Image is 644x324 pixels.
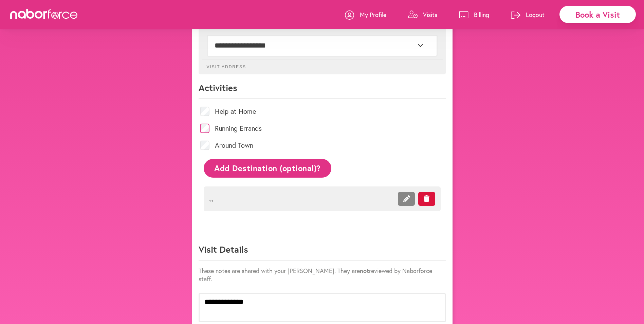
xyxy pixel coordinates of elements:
p: Visit Address [202,59,443,69]
strong: not [360,267,369,275]
label: Around Town [215,142,253,149]
p: Visit Details [199,244,446,260]
label: Help at Home [215,108,256,115]
p: Visits [423,11,437,19]
a: Logout [511,4,545,25]
div: Book a Visit [559,6,636,23]
p: Activities [199,82,446,99]
button: Add Destination (optional)? [204,159,332,178]
a: Visits [408,4,437,25]
a: Billing [459,4,489,25]
span: , , [209,194,358,203]
a: My Profile [345,4,386,25]
p: Billing [474,11,489,19]
label: Running Errands [215,125,262,132]
p: Logout [526,11,545,19]
p: These notes are shared with your [PERSON_NAME]. They are reviewed by Naborforce staff. [199,267,446,283]
p: My Profile [360,11,386,19]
